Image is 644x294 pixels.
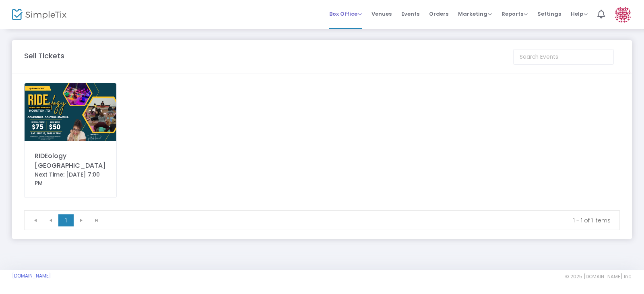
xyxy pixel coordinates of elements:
a: [DOMAIN_NAME] [12,273,51,279]
span: Events [401,4,419,24]
span: Box Office [329,10,362,18]
span: Orders [429,4,448,24]
span: Reports [502,10,528,18]
span: Page 1 [58,214,74,226]
div: Next Time: [DATE] 7:00 PM [35,171,106,187]
span: Marketing [458,10,492,18]
span: Venues [372,4,392,24]
div: Data table [25,210,619,211]
kendo-pager-info: 1 - 1 of 1 items [110,216,611,224]
input: Search Events [513,49,614,65]
span: Help [571,10,588,18]
span: © 2025 [DOMAIN_NAME] Inc. [565,273,632,280]
span: Settings [537,4,561,24]
m-panel-title: Sell Tickets [24,50,64,61]
div: RIDEology [GEOGRAPHIC_DATA] [35,151,106,171]
img: simpletixrideologyHTX.png [25,83,116,141]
